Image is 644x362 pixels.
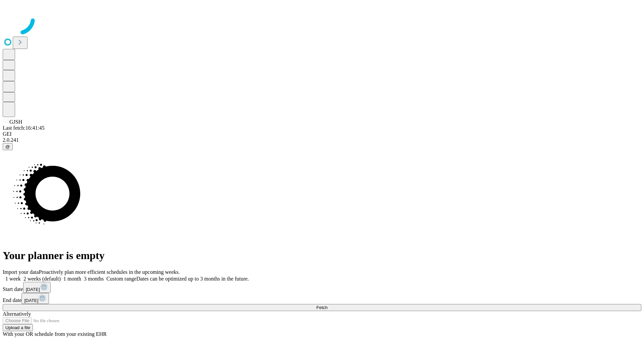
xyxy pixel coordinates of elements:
[3,311,31,317] span: Alternatively
[3,282,641,293] div: Start date
[3,143,13,150] button: @
[316,305,327,310] span: Fetch
[3,269,39,275] span: Import your data
[5,144,10,149] span: @
[106,276,136,282] span: Custom range
[39,269,180,275] span: Proactively plan more efficient schedules in the upcoming weeks.
[3,331,107,337] span: With your OR schedule from your existing EHR
[23,282,51,293] button: [DATE]
[23,276,61,282] span: 2 weeks (default)
[3,324,33,331] button: Upload a file
[3,249,641,262] h1: Your planner is empty
[84,276,104,282] span: 3 months
[9,119,22,125] span: GJSH
[137,276,249,282] span: Dates can be optimized up to 3 months in the future.
[3,304,641,311] button: Fetch
[26,287,40,292] span: [DATE]
[3,137,641,143] div: 2.0.241
[3,131,641,137] div: GEI
[21,293,49,304] button: [DATE]
[24,298,38,303] span: [DATE]
[3,125,45,131] span: Last fetch: 16:41:45
[63,276,81,282] span: 1 month
[3,293,641,304] div: End date
[5,276,21,282] span: 1 week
